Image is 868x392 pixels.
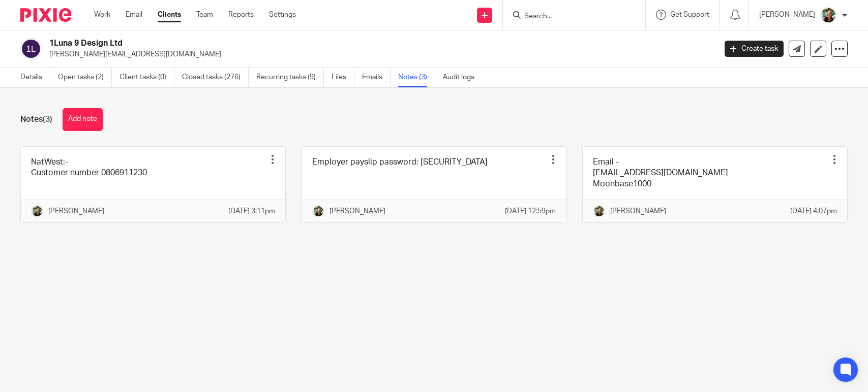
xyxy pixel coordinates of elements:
a: Details [20,68,50,87]
h1: Notes [20,114,52,125]
p: [PERSON_NAME] [610,206,666,216]
a: Reports [228,10,254,20]
img: Pixie [20,8,71,22]
p: [DATE] 4:07pm [790,206,837,216]
a: Team [196,10,213,20]
a: Files [332,68,354,87]
p: [PERSON_NAME] [330,206,385,216]
button: Add note [63,108,103,131]
span: Get Support [670,11,709,18]
img: Photo2.jpg [820,7,836,23]
a: Closed tasks (276) [182,68,249,87]
p: [DATE] 3:11pm [228,206,275,216]
img: Photo2.jpg [312,205,324,217]
span: (3) [43,115,52,123]
a: Clients [158,10,181,20]
a: Work [94,10,110,20]
img: svg%3E [20,38,42,59]
h2: 1Luna 9 Design Ltd [49,38,577,49]
a: Create task [725,41,784,57]
a: Notes (3) [398,68,435,87]
a: Audit logs [443,68,482,87]
input: Search [523,12,615,21]
p: [DATE] 12:59pm [505,206,556,216]
a: Client tasks (0) [119,68,174,87]
a: Recurring tasks (9) [256,68,324,87]
p: [PERSON_NAME] [48,206,104,216]
img: Photo2.jpg [31,205,43,217]
a: Settings [269,10,296,20]
a: Email [126,10,142,20]
p: [PERSON_NAME] [759,10,815,20]
a: Emails [362,68,391,87]
img: Photo2.jpg [593,205,605,217]
p: [PERSON_NAME][EMAIL_ADDRESS][DOMAIN_NAME] [49,49,709,59]
a: Open tasks (2) [58,68,112,87]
